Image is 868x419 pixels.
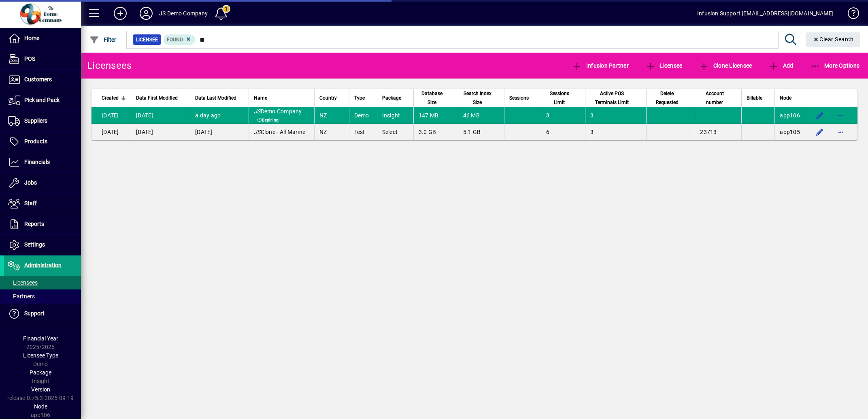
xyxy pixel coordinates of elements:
td: Select [377,124,413,140]
td: 147 MB [413,107,458,124]
span: Jobs [24,179,37,186]
button: Filter [87,32,119,47]
a: Knowledge Base [842,2,858,28]
a: POS [4,49,81,69]
span: Created [102,94,119,102]
span: Type [354,94,365,102]
div: Name [254,94,309,102]
a: Support [4,304,81,324]
span: Add [769,62,793,69]
span: Active POS Terminals Limit [590,89,634,107]
span: Partners [8,293,35,300]
td: 3 [585,124,646,140]
span: Filter [89,36,117,43]
span: Country [319,94,337,102]
span: Package [30,369,51,376]
span: Infusion Partner [572,62,629,69]
div: Search Index Size [463,89,499,107]
span: Products [24,138,47,145]
div: Database Size [419,89,453,107]
a: Reports [4,214,81,234]
a: Financials [4,152,81,172]
span: Node [780,94,791,102]
span: Account number [700,89,729,107]
span: Name [254,94,267,102]
td: 46 MB [458,107,504,124]
span: Licensee [646,62,683,69]
button: More options [834,109,847,122]
span: Node [34,403,47,410]
div: Data Last Modified [195,94,244,102]
span: Support [24,310,45,317]
a: Staff [4,194,81,214]
em: JS [254,108,261,115]
span: Data Last Modified [195,94,236,102]
mat-chip: Found Status: Found [164,34,196,45]
button: Edit [813,109,826,122]
a: Jobs [4,173,81,193]
span: Home [24,35,39,41]
button: Add [107,6,133,21]
div: Licensees [87,59,132,72]
div: Delete Requested [651,89,690,107]
td: a day ago [190,107,249,124]
span: Licensee [136,36,158,44]
div: Node [780,94,800,102]
td: 3 [541,107,585,124]
a: Pick and Pack [4,90,81,111]
span: Clone - All Marine [254,129,305,135]
td: [DATE] [91,124,131,140]
div: Package [382,94,408,102]
a: Licensees [4,276,81,289]
span: Pick and Pack [24,97,60,103]
span: Staff [24,200,37,206]
div: Sessions Limit [546,89,580,107]
span: Settings [24,241,45,248]
span: Financials [24,159,50,165]
td: [DATE] [131,124,190,140]
span: Sessions [509,94,529,102]
span: Financial Year [23,335,58,342]
span: Sessions Limit [546,89,573,107]
button: Clone Licensee [697,58,754,73]
div: Type [354,94,372,102]
button: Add [767,58,795,73]
span: Clear Search [813,36,854,43]
span: Package [382,94,401,102]
button: Profile [133,6,159,21]
div: Created [102,94,126,102]
td: [DATE] [131,107,190,124]
td: Demo [349,107,377,124]
td: 3 [585,107,646,124]
td: 6 [541,124,585,140]
a: Home [4,28,81,49]
div: Active POS Terminals Limit [590,89,641,107]
a: Partners [4,289,81,303]
div: Billable [747,94,770,102]
span: Licensees [8,279,38,286]
span: Found [167,37,183,43]
div: Data First Modified [136,94,185,102]
span: Reports [24,221,44,227]
div: Account number [700,89,736,107]
span: Administration [24,262,62,268]
span: Search Index Size [463,89,492,107]
em: JS [254,129,261,135]
span: Data First Modified [136,94,178,102]
span: Licensee Type [23,352,58,359]
a: Customers [4,70,81,90]
div: Infusion Support [EMAIL_ADDRESS][DOMAIN_NAME] [697,7,834,20]
div: Sessions [509,94,536,102]
button: Edit [813,125,826,138]
td: NZ [314,107,349,124]
span: Version [31,386,50,393]
td: Insight [377,107,413,124]
div: Country [319,94,344,102]
a: Settings [4,235,81,255]
button: More Options [808,58,862,73]
td: Test [349,124,377,140]
button: More options [834,125,847,138]
span: Customers [24,76,52,83]
span: Delete Requested [651,89,683,107]
span: POS [24,55,35,62]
